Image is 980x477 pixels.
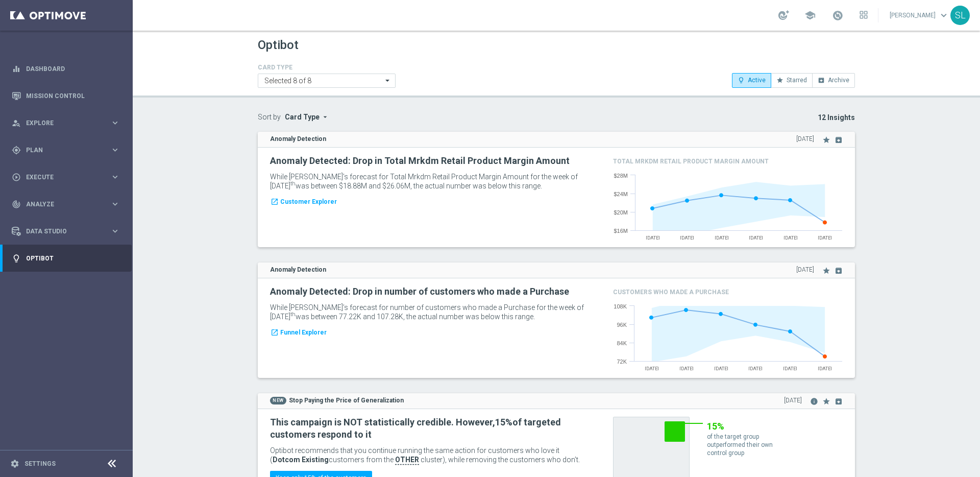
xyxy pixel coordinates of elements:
[828,77,849,84] span: Archive
[421,456,580,464] span: cluster), while removing the customers who don’t.
[783,366,797,371] text: [DATE]
[12,118,21,128] i: person_search
[680,235,694,241] text: [DATE]
[614,303,627,309] text: 108K
[835,267,843,275] i: archive
[784,396,802,405] span: [DATE]
[796,135,814,144] span: [DATE]
[262,76,314,85] span: Selected 8 of 8
[804,10,816,21] span: school
[12,55,120,82] div: Dashboard
[321,113,329,121] i: arrow_drop_down
[714,366,728,371] text: [DATE]
[707,420,778,433] h2: 15%
[617,359,627,365] text: 72K
[820,393,830,406] button: star
[614,228,628,234] text: $16M
[707,433,778,457] p: of the target group outperformed their own control group
[889,8,950,23] a: [PERSON_NAME]keyboard_arrow_down
[26,228,110,234] span: Data Studio
[411,113,855,122] p: 12 Insights
[613,158,843,165] h4: Total Mrkdm Retail Product Margin Amount
[285,113,329,122] button: Card Type arrow_drop_down
[110,226,120,236] i: keyboard_arrow_right
[12,200,21,209] i: track_changes
[950,6,970,25] div: SL
[26,245,120,272] a: Optibot
[289,397,404,404] strong: Stop Paying the Price of Generalization
[11,173,120,181] button: play_circle_outline Execute keyboard_arrow_right
[11,200,120,208] div: track_changes Analyze keyboard_arrow_right
[290,180,296,187] sup: th
[832,262,843,275] button: archive
[614,173,628,179] text: $28M
[835,397,843,406] i: archive
[646,235,660,241] text: [DATE]
[110,199,120,209] i: keyboard_arrow_right
[12,173,110,182] div: Execute
[12,64,21,74] i: equalizer
[270,266,326,273] strong: Anomaly Detection
[11,119,120,127] button: person_search Explore keyboard_arrow_right
[11,65,120,73] div: equalizer Dashboard
[12,173,21,182] i: play_circle_outline
[270,416,590,441] h2: This campaign is NOT statistically credible. However, of targeted customers respond to it
[11,227,120,235] button: Data Studio keyboard_arrow_right
[258,113,281,122] label: Sort by
[679,366,694,371] text: [DATE]
[645,366,659,371] text: [DATE]
[258,64,396,71] h4: CARD TYPE
[787,77,807,84] span: Starred
[271,198,279,206] i: launch
[280,198,337,206] span: Customer Explorer
[10,459,19,468] i: settings
[614,191,628,197] text: $24M
[12,254,21,263] i: lightbulb
[290,311,296,318] sup: th
[832,393,843,406] button: archive
[26,174,110,180] span: Execute
[258,38,299,53] h1: Optibot
[285,113,320,121] span: Card Type
[783,235,798,241] text: [DATE]
[280,328,327,337] span: Funnel Explorer
[24,461,56,467] a: Settings
[110,172,120,182] i: keyboard_arrow_right
[110,145,120,155] i: keyboard_arrow_right
[818,366,832,371] text: [DATE]
[110,118,120,128] i: keyboard_arrow_right
[796,266,814,274] span: [DATE]
[11,92,120,100] button: Mission Control
[776,77,783,84] i: star
[715,235,729,241] text: [DATE]
[12,200,110,209] div: Analyze
[12,146,21,155] i: gps_fixed
[26,82,120,109] a: Mission Control
[822,262,830,275] button: star
[617,322,627,328] text: 96K
[810,397,818,406] i: info
[738,77,745,84] i: lightbulb_outline
[270,155,590,167] h2: Anomaly Detected: Drop in Total Mrkdm Retail Product Margin Amount
[613,289,843,296] h4: CUSTOMERS who made a Purchase
[749,235,763,241] text: [DATE]
[270,285,590,298] h2: Anomaly Detected: Drop in number of customers who made a Purchase
[938,10,949,21] span: keyboard_arrow_down
[617,340,627,346] text: 84K
[273,456,329,464] b: Dotcom Existing
[810,393,818,406] button: info
[818,235,832,241] text: [DATE]
[818,77,825,84] i: archive
[12,118,110,128] div: Explore
[12,227,110,236] div: Data Studio
[270,172,590,190] p: While [PERSON_NAME]’s forecast for Total Mrkdm Retail Product Margin Amount for the week of [DATE...
[12,82,120,109] div: Mission Control
[835,136,843,144] i: archive
[11,146,120,154] button: gps_fixed Plan keyboard_arrow_right
[822,397,830,406] i: star
[495,417,512,427] b: 15%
